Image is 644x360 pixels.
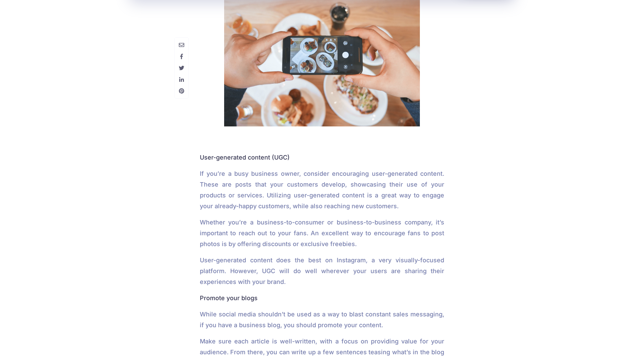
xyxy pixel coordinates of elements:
[200,217,444,249] p: Whether you’re a business-to-consumer or business-to-business company, it’s important to reach ou...
[200,255,444,287] p: User-generated content does the best on Instagram, a very visually-focused platform. However, UGC...
[200,309,444,331] p: While social media shouldn’t be used as a way to blast constant sales messaging, if you have a bu...
[200,294,258,302] strong: Promote your blogs
[200,168,444,212] p: If you’re a busy business owner, consider encouraging user-generated content. These are posts tha...
[200,154,290,161] strong: User-generated content (UGC)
